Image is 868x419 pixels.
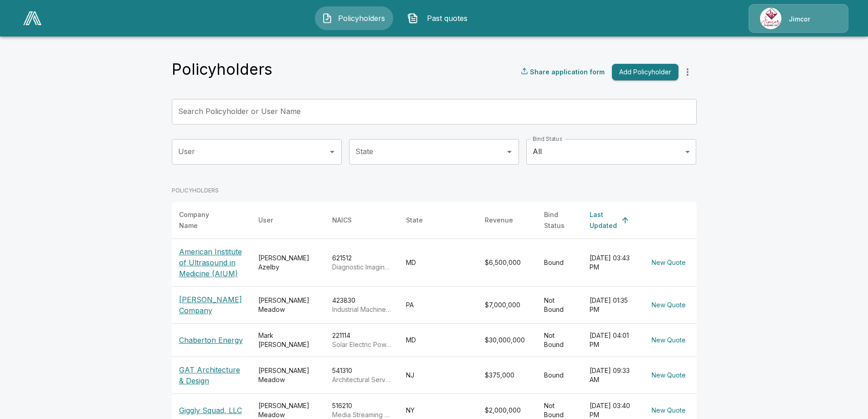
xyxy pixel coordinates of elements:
div: [PERSON_NAME] Meadow [258,296,318,314]
div: User [258,215,273,226]
img: Past quotes Icon [407,13,418,24]
h4: Policyholders [172,60,272,79]
td: PA [399,286,478,323]
button: Open [326,145,339,158]
button: New Quote [648,402,689,419]
p: Chaberton Energy [179,335,244,346]
label: Bind Status [533,135,562,143]
div: Company Name [179,209,227,231]
div: Revenue [485,215,513,226]
button: New Quote [648,297,689,314]
button: Policyholders IconPolicyholders [315,6,393,30]
td: NJ [399,357,478,393]
td: MD [399,238,478,286]
td: $6,500,000 [478,238,537,286]
td: MD [399,323,478,357]
img: AA Logo [23,11,41,25]
button: New Quote [648,367,689,384]
td: Bound [537,357,582,393]
p: Solar Electric Power Generation [332,340,391,349]
td: [DATE] 03:43 PM [582,238,641,286]
div: Mark [PERSON_NAME] [258,331,318,349]
div: 423830 [332,296,391,314]
p: GAT Architecture & Design [179,364,244,386]
a: Add Policyholder [608,64,678,81]
td: [DATE] 01:35 PM [582,286,641,323]
td: [DATE] 09:33 AM [582,357,641,393]
td: Not Bound [537,323,582,357]
div: State [406,215,423,226]
div: 621512 [332,253,391,272]
td: [DATE] 04:01 PM [582,323,641,357]
div: [PERSON_NAME] Meadow [258,366,318,384]
button: more [678,63,697,81]
div: 541310 [332,366,391,384]
div: 221114 [332,331,391,349]
div: NAICS [332,215,352,226]
p: Industrial Machinery and Equipment Merchant Wholesalers [332,305,391,314]
p: Share application form [530,67,605,77]
td: $30,000,000 [478,323,537,357]
span: Past quotes [422,13,472,24]
p: Giggly Squad, LLC [179,405,244,416]
div: Last Updated [590,209,617,231]
div: All [526,139,696,165]
button: Add Policyholder [612,64,678,81]
td: Bound [537,238,582,286]
div: [PERSON_NAME] Azelby [258,253,318,272]
p: [PERSON_NAME] Company [179,294,244,316]
td: $375,000 [478,357,537,393]
button: Open [503,145,516,158]
img: Policyholders Icon [322,13,333,24]
p: POLICYHOLDERS [172,186,697,195]
button: Past quotes IconPast quotes [401,6,479,30]
p: American Institute of Ultrasound in Medicine (AIUM) [179,246,244,279]
button: New Quote [648,332,689,349]
p: Diagnostic Imaging Centers [332,263,391,272]
button: New Quote [648,254,689,271]
td: Not Bound [537,286,582,323]
th: Bind Status [537,202,582,239]
span: Policyholders [336,13,386,24]
td: $7,000,000 [478,286,537,323]
p: Architectural Services [332,375,391,384]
